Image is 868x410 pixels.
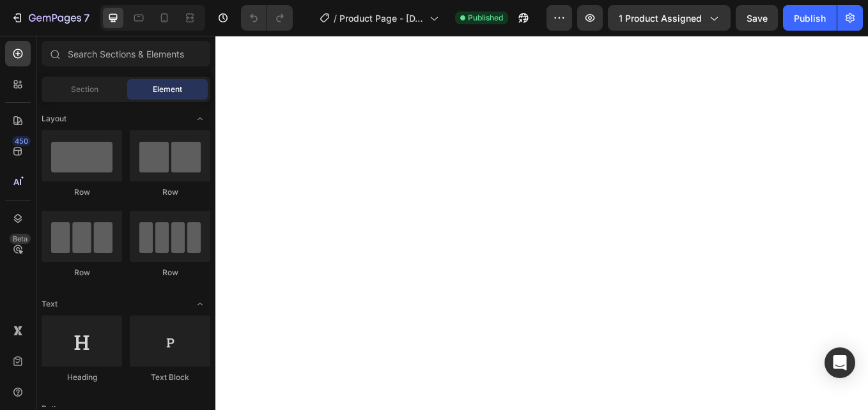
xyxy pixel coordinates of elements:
[12,136,31,146] div: 450
[190,294,210,314] span: Toggle open
[825,347,855,378] div: Open Intercom Messenger
[42,267,122,278] div: Row
[42,372,122,383] div: Heading
[153,84,182,95] span: Element
[42,113,66,125] span: Layout
[334,11,337,25] span: /
[339,11,424,25] span: Product Page - [DATE] 08:09:42
[71,84,98,95] span: Section
[42,41,210,66] input: Search Sections & Elements
[215,36,868,410] iframe: Design area
[84,10,89,26] p: 7
[10,234,31,244] div: Beta
[190,109,210,129] span: Toggle open
[42,298,58,310] span: Text
[794,11,826,25] div: Publish
[5,5,95,31] button: 7
[608,5,731,31] button: 1 product assigned
[130,372,210,383] div: Text Block
[619,11,702,25] span: 1 product assigned
[736,5,778,31] button: Save
[130,267,210,278] div: Row
[42,186,122,198] div: Row
[241,5,293,31] div: Undo/Redo
[783,5,837,31] button: Publish
[130,186,210,198] div: Row
[747,13,768,24] span: Save
[468,12,503,24] span: Published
